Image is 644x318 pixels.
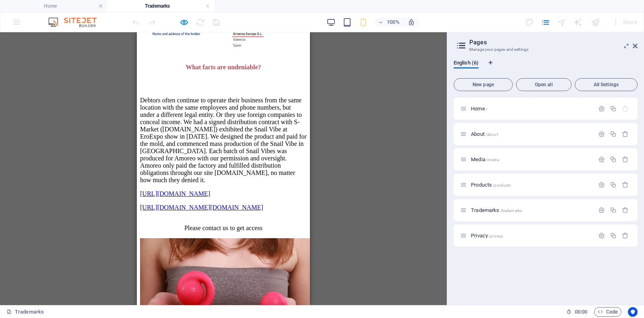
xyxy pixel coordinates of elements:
span: All Settings [578,82,634,87]
h2: Pages [469,39,638,46]
div: About/about [469,131,594,137]
p: Debtors often continue to operate their business from the same location with the same employees a... [3,64,170,152]
a: Click to cancel selection. Double-click to open Pages [6,307,44,317]
span: 00 00 [575,307,587,317]
div: Remove [622,232,629,239]
p: Please contact us to get access [3,192,170,200]
span: /privacy [489,234,503,238]
span: Click to open page [471,182,511,188]
strong: What facts are undeniable? [49,31,124,38]
div: Products/products [469,182,594,187]
div: Settings [598,156,605,163]
div: Remove [622,181,629,188]
h3: Manage your pages and settings [469,46,621,53]
div: Settings [598,207,605,214]
button: 100% [375,17,403,27]
i: Pages (Ctrl+Alt+S) [541,18,550,27]
a: boip.int/bx1434754&query=snail+vibe [3,11,176,18]
h6: 100% [387,17,400,27]
span: Click to open page [471,207,522,213]
span: English (6) [454,58,479,69]
span: New page [457,82,509,87]
div: Duplicate [610,207,617,214]
i: On resize automatically adjust zoom level to fit chosen device. [408,19,415,26]
span: / [486,107,487,111]
div: Settings [598,131,605,137]
span: /about [485,132,498,137]
div: Trademarks/trademarks [469,208,594,213]
div: Duplicate [610,105,617,112]
span: Code [598,307,618,317]
div: Privacy/privacy [469,233,594,238]
div: Media/media [469,157,594,162]
span: /trademarks [500,208,522,213]
span: Click to open page [471,233,503,239]
div: Duplicate [610,131,617,137]
div: Duplicate [610,181,617,188]
img: Editor Logo [46,17,107,27]
a: [URL][DOMAIN_NAME][DOMAIN_NAME] [3,172,126,179]
div: Remove [622,156,629,163]
button: Usercentrics [628,307,638,317]
div: Settings [598,181,605,188]
span: Click to open page [471,131,498,137]
span: : [580,309,582,315]
div: Home/ [469,106,594,111]
span: Click to open page [471,156,499,162]
div: Duplicate [610,232,617,239]
div: Remove [622,131,629,137]
button: Code [594,307,621,317]
div: Language Tabs [454,60,638,75]
div: Duplicate [610,156,617,163]
div: Remove [622,207,629,214]
span: Home [471,106,487,112]
a: [URL][DOMAIN_NAME] [3,158,73,165]
h4: Trademarks [107,2,214,10]
div: The startpage cannot be deleted [622,105,629,112]
button: New page [454,78,513,91]
button: Open all [516,78,572,91]
button: pages [541,17,551,27]
span: /products [493,183,511,187]
div: Settings [598,232,605,239]
span: Open all [520,82,568,87]
span: /media [486,158,499,162]
button: All Settings [575,78,638,91]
